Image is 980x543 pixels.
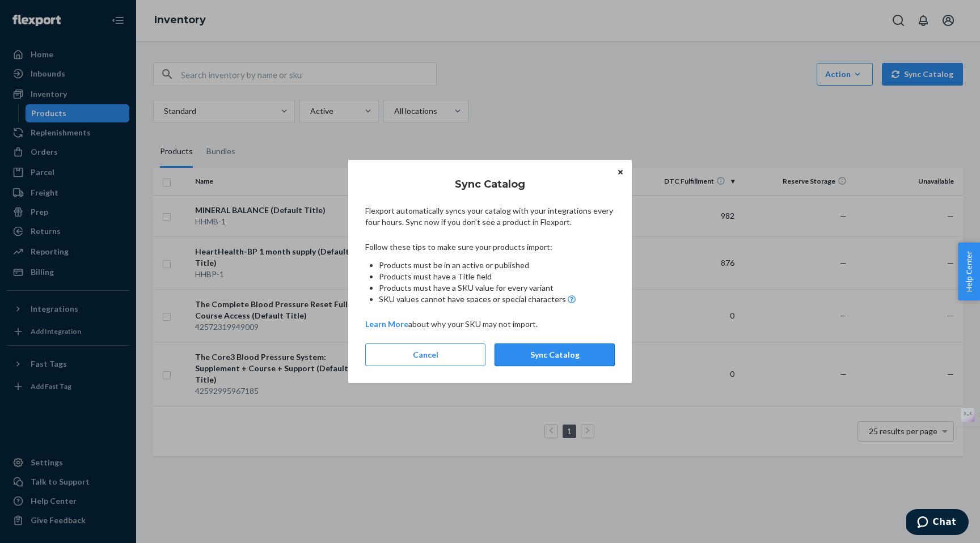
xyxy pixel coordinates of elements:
[379,294,566,305] span: SKU values cannot have spaces or special characters
[365,177,615,192] h2: Sync Catalog
[379,283,554,292] span: Products must have a SKU value for every variant
[379,260,529,270] span: Products must be in an active or published
[365,241,615,253] p: Follow these tips to make sure your products import:
[379,271,492,281] span: Products must have a Title field
[615,166,626,178] button: Close
[495,343,615,366] button: Sync Catalog
[365,343,485,366] button: Cancel
[365,205,615,228] p: Flexport automatically syncs your catalog with your integrations every four hours. Sync now if yo...
[27,8,50,18] span: Chat
[365,319,408,329] a: Learn More
[365,319,615,330] p: about why your SKU may not import.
